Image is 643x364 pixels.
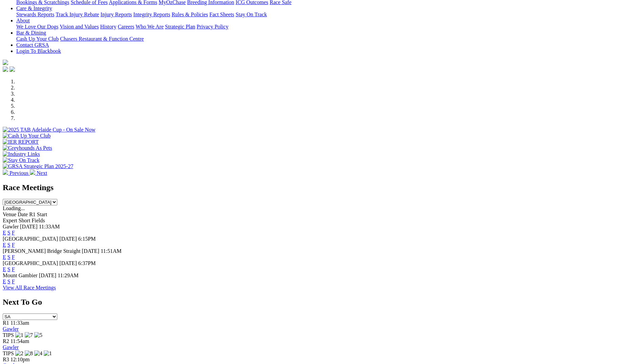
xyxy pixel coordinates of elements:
a: Strategic Plan [165,24,195,29]
span: [GEOGRAPHIC_DATA] [3,236,58,242]
a: F [12,266,15,272]
a: E [3,279,6,284]
a: Gawler [3,344,19,350]
a: Integrity Reports [133,12,170,17]
img: GRSA Strategic Plan 2025-27 [3,163,73,169]
a: S [7,254,11,260]
div: About [16,24,640,30]
span: R2 [3,338,9,344]
span: Fields [32,218,45,223]
img: 7 [25,332,33,338]
img: Cash Up Your Club [3,133,51,139]
a: Next [30,170,47,176]
img: facebook.svg [3,66,8,72]
a: Gawler [3,326,19,332]
img: 4 [34,350,42,357]
img: Greyhounds As Pets [3,145,52,151]
span: Venue [3,211,16,217]
span: [GEOGRAPHIC_DATA] [3,260,58,266]
img: 1 [15,332,23,338]
img: 2 [15,350,23,357]
a: Login To Blackbook [16,48,61,54]
div: Bar & Dining [16,36,640,42]
a: Bar & Dining [16,30,46,36]
span: 11:51AM [101,248,122,254]
a: Rules & Policies [172,12,208,17]
span: [DATE] [59,236,77,242]
img: 2025 TAB Adelaide Cup - On Sale Now [3,127,96,133]
a: E [3,242,6,248]
span: Date [18,211,28,217]
a: Track Injury Rebate [56,12,99,17]
a: Privacy Policy [197,24,228,29]
h2: Race Meetings [3,183,640,192]
img: 5 [34,332,42,338]
a: Care & Integrity [16,5,52,11]
img: chevron-left-pager-white.svg [3,169,8,175]
span: [DATE] [82,248,99,254]
a: About [16,18,30,23]
span: [PERSON_NAME] Bridge Straight [3,248,80,254]
span: Gawler [3,224,19,229]
span: 6:37PM [78,260,96,266]
img: Stay On Track [3,157,39,163]
span: TIPS [3,332,14,338]
span: Loading... [3,205,25,211]
span: 11:29AM [58,272,79,278]
span: 11:33am [11,320,29,326]
span: 11:33AM [39,224,60,229]
a: F [12,242,15,248]
span: Short [19,218,31,223]
a: Cash Up Your Club [16,36,59,42]
a: Who We Are [136,24,164,29]
a: S [7,266,11,272]
img: twitter.svg [9,66,15,72]
div: Care & Integrity [16,12,640,18]
a: E [3,230,6,236]
a: Contact GRSA [16,42,49,48]
img: IER REPORT [3,139,39,145]
a: S [7,230,11,236]
span: R3 [3,357,9,362]
span: Mount Gambier [3,272,38,278]
img: Industry Links [3,151,40,157]
img: 8 [25,350,33,357]
img: logo-grsa-white.png [3,60,8,65]
span: Expert [3,218,17,223]
h2: Next To Go [3,298,640,307]
span: [DATE] [39,272,57,278]
span: R1 Start [29,211,47,217]
a: Careers [118,24,134,29]
span: [DATE] [20,224,38,229]
a: Stewards Reports [16,12,54,17]
span: Previous [9,170,28,176]
a: History [100,24,116,29]
a: Previous [3,170,30,176]
a: View All Race Meetings [3,285,56,290]
a: E [3,266,6,272]
span: TIPS [3,350,14,356]
a: F [12,230,15,236]
a: Vision and Values [60,24,99,29]
span: Next [37,170,47,176]
a: Chasers Restaurant & Function Centre [60,36,144,42]
img: chevron-right-pager-white.svg [30,169,35,175]
span: 12:10pm [11,357,30,362]
a: S [7,242,11,248]
a: Injury Reports [100,12,132,17]
span: R1 [3,320,9,326]
a: F [12,279,15,284]
img: 1 [44,350,52,357]
span: 11:54am [11,338,29,344]
a: Stay On Track [236,12,267,17]
span: 6:15PM [78,236,96,242]
a: Fact Sheets [209,12,234,17]
a: E [3,254,6,260]
span: [DATE] [59,260,77,266]
a: We Love Our Dogs [16,24,58,29]
a: S [7,279,11,284]
a: F [12,254,15,260]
